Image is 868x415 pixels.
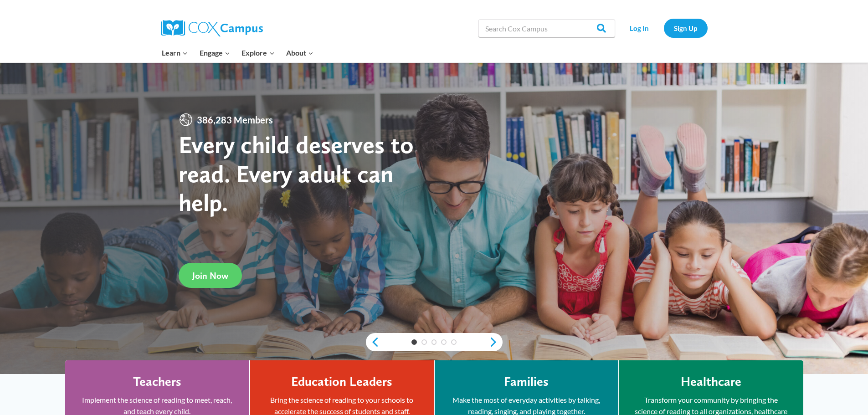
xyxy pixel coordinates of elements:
[366,333,503,351] div: content slider buttons
[421,339,427,345] a: 2
[478,19,615,37] input: Search Cox Campus
[193,113,277,127] span: 386,283 Members
[411,339,417,345] a: 1
[489,337,503,348] a: next
[133,374,181,389] h4: Teachers
[620,19,659,37] a: Log In
[291,374,392,389] h4: Education Leaders
[620,19,708,37] nav: Secondary Navigation
[156,43,319,62] nav: Primary Navigation
[200,47,230,59] span: Engage
[192,270,228,281] span: Join Now
[451,339,457,345] a: 5
[681,374,741,389] h4: Healthcare
[161,20,263,36] img: Cox Campus
[366,337,380,348] a: previous
[664,19,708,37] a: Sign Up
[504,374,549,389] h4: Families
[179,130,414,217] strong: Every child deserves to read. Every adult can help.
[179,263,242,288] a: Join Now
[241,47,274,59] span: Explore
[441,339,447,345] a: 4
[162,47,188,59] span: Learn
[431,339,437,345] a: 3
[286,47,313,59] span: About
